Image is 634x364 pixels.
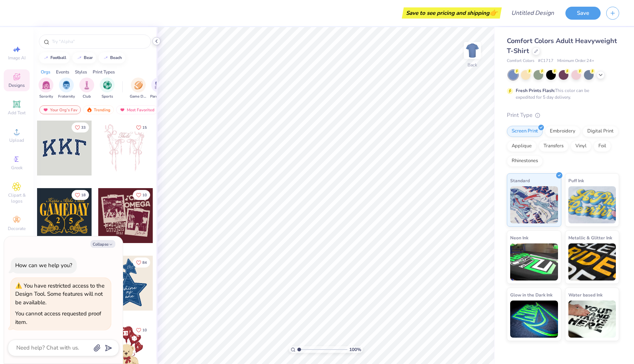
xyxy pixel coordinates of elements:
[11,165,23,171] span: Greek
[510,301,558,338] img: Glow in the Dark Ink
[9,137,24,143] span: Upload
[8,226,26,232] span: Decorate
[72,122,89,132] button: Like
[516,87,607,101] div: This color can be expedited for 5 day delivery.
[58,78,75,99] div: filter for Fraternity
[142,328,147,332] span: 10
[571,141,591,152] div: Vinyl
[42,81,50,89] img: Sorority Image
[510,177,530,184] span: Standard
[142,126,147,129] span: 15
[594,141,611,152] div: Foil
[39,105,81,114] div: Your Org's Fav
[565,7,601,20] button: Save
[83,81,91,89] img: Club Image
[507,155,543,167] div: Rhinestones
[43,107,49,112] img: most_fav.gif
[79,78,94,99] button: filter button
[133,325,150,335] button: Like
[72,190,89,200] button: Like
[568,177,584,184] span: Puff Ink
[150,78,167,99] button: filter button
[50,56,66,60] div: football
[4,192,30,204] span: Clipart & logos
[516,88,555,94] strong: Fresh Prints Flash:
[102,94,113,99] span: Sports
[568,301,616,338] img: Water based Ink
[130,78,147,99] button: filter button
[568,291,602,299] span: Water based Ink
[84,56,93,60] div: bear
[465,43,480,58] img: Back
[15,282,105,306] div: You have restricted access to the Design Tool. Some features will not be available.
[507,126,543,137] div: Screen Print
[72,52,96,63] button: bear
[15,262,72,269] div: How can we help you?
[100,78,115,99] button: filter button
[349,346,361,353] span: 100 %
[510,291,552,299] span: Glow in the Dark Ink
[505,6,560,20] input: Untitled Design
[75,69,87,75] div: Styles
[134,81,143,89] img: Game Day Image
[51,38,146,45] input: Try "Alpha"
[568,186,616,223] img: Puff Ink
[62,81,70,89] img: Fraternity Image
[133,122,150,132] button: Like
[86,107,92,112] img: trending.gif
[510,234,528,242] span: Neon Ink
[58,94,75,99] span: Fraternity
[90,240,115,248] button: Collapse
[79,78,94,99] div: filter for Club
[133,258,150,268] button: Like
[507,141,536,152] div: Applique
[142,193,147,197] span: 10
[404,7,500,19] div: Save to see pricing and shipping
[119,107,125,112] img: most_fav.gif
[130,94,147,99] span: Game Day
[110,56,122,60] div: beach
[15,310,101,326] div: You cannot access requested proof item.
[133,190,150,200] button: Like
[538,58,554,64] span: # C1717
[510,186,558,223] img: Standard
[99,52,125,63] button: beach
[83,94,91,99] span: Club
[39,94,53,99] span: Sorority
[150,94,167,99] span: Parent's Weekend
[39,78,53,99] button: filter button
[103,81,112,89] img: Sports Image
[582,126,618,137] div: Digital Print
[142,261,147,265] span: 84
[539,141,568,152] div: Transfers
[150,78,167,99] div: filter for Parent's Weekend
[116,105,158,114] div: Most Favorited
[568,234,612,242] span: Metallic & Glitter Ink
[100,78,115,99] div: filter for Sports
[155,81,163,89] img: Parent's Weekend Image
[545,126,580,137] div: Embroidery
[43,56,49,60] img: trend_line.gif
[130,78,147,99] div: filter for Game Day
[507,58,534,64] span: Comfort Colors
[468,62,477,68] div: Back
[93,69,115,75] div: Print Types
[489,8,498,17] span: 👉
[41,69,50,75] div: Orgs
[58,78,75,99] button: filter button
[39,52,70,63] button: football
[568,243,616,281] img: Metallic & Glitter Ink
[8,55,26,61] span: Image AI
[507,36,617,55] span: Comfort Colors Adult Heavyweight T-Shirt
[8,110,26,116] span: Add Text
[76,56,82,60] img: trend_line.gif
[510,243,558,281] img: Neon Ink
[83,105,114,114] div: Trending
[507,111,619,119] div: Print Type
[39,78,53,99] div: filter for Sorority
[56,69,69,75] div: Events
[9,82,25,88] span: Designs
[81,126,86,129] span: 33
[103,56,109,60] img: trend_line.gif
[81,193,86,197] span: 18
